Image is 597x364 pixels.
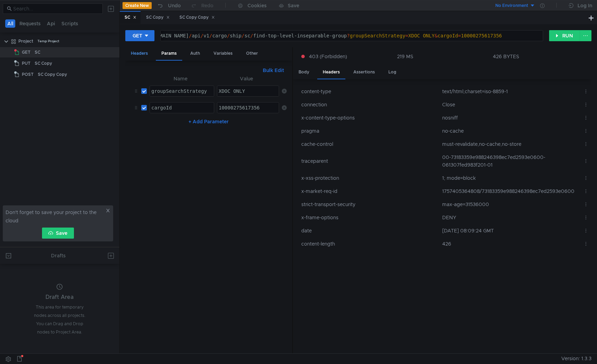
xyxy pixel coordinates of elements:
th: Value [214,74,279,83]
span: GET [22,47,31,57]
td: x-xss-protection [298,171,440,185]
td: connection [298,98,440,111]
button: Scripts [59,19,80,28]
td: nosniff [439,111,581,124]
div: Undo [168,1,181,10]
div: Save [288,3,299,8]
div: 426 BYTES [493,53,519,60]
div: SC Copy [35,58,52,69]
td: no-cache [439,124,581,137]
span: POST [22,69,34,80]
td: DENY [439,211,581,224]
div: Cookies [247,1,267,10]
div: Drafts [51,251,66,260]
span: Don't forget to save your project to the cloud [6,208,104,225]
input: Search... [13,5,99,12]
div: SC [35,47,40,57]
div: SC Copy Copy [38,69,67,80]
div: No Environment [495,2,528,9]
td: must-revalidate,no-cache,no-store [439,137,581,151]
div: Redo [201,1,213,10]
span: PUT [22,58,31,69]
td: 1757405364808/73183359e988246398ec7ed2593e0600 [439,185,581,198]
td: max-age=31536000 [439,198,581,211]
button: Bulk Edit [260,66,287,74]
div: Headers [317,66,345,79]
div: Variables [208,47,238,60]
td: 1; mode=block [439,171,581,185]
div: 219 MS [397,53,413,60]
button: Redo [186,0,218,11]
div: Log [383,66,402,79]
div: Body [293,66,315,79]
td: Close [439,98,581,111]
div: Auth [185,47,205,60]
td: text/html;charset=iso-8859-1 [439,85,581,98]
div: Headers [125,47,153,60]
div: GET [133,32,142,39]
div: SC Copy [146,14,170,21]
td: strict-transport-security [298,198,440,211]
div: Log In [578,1,592,10]
button: Undo [152,0,186,11]
td: x-frame-options [298,211,440,224]
td: 00-73183359e988246398ec7ed2593e0600-061307fed983f201-01 [439,151,581,171]
button: Requests [17,19,43,28]
td: content-length [298,237,440,250]
div: SC Copy Copy [179,14,215,21]
th: Name [147,74,214,83]
td: traceparent [298,151,440,171]
span: 403 (Forbidden) [309,53,347,60]
td: content-type [298,85,440,98]
span: Version: 1.3.3 [561,354,591,364]
button: All [5,19,15,28]
td: pragma [298,124,440,137]
button: + Add Parameter [186,117,232,126]
button: Create New [123,2,152,9]
div: SC [125,14,136,21]
td: cache-control [298,137,440,151]
div: Assertions [348,66,380,79]
button: RUN [549,30,580,41]
div: Other [241,47,263,60]
td: [DATE] 08:09:24 GMT [439,224,581,237]
div: Params [156,47,182,61]
button: Save [42,228,74,239]
div: Temp Project [37,36,59,46]
button: Api [45,19,57,28]
td: date [298,224,440,237]
td: x-market-req-id [298,185,440,198]
td: x-content-type-options [298,111,440,124]
button: GET [125,30,154,41]
td: 426 [439,237,581,250]
div: Project [18,36,33,46]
